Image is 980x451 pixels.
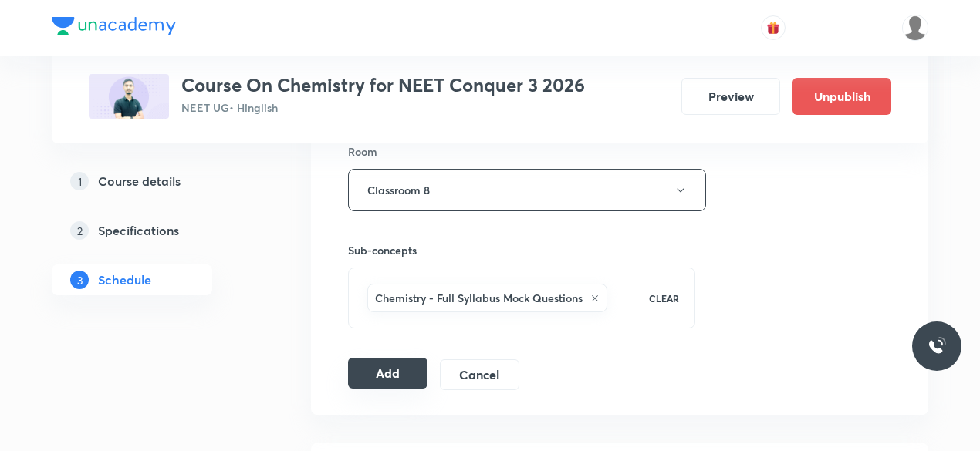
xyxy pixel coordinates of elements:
[70,221,89,240] p: 2
[761,15,786,40] button: avatar
[52,17,176,35] img: Company Logo
[348,358,427,389] button: Add
[375,290,583,306] h6: Chemistry - Full Syllabus Mock Questions
[440,359,519,390] button: Cancel
[89,74,169,119] img: BF9BF14F-1BFD-45ED-B383-336C31E46F08_plus.png
[52,166,262,197] a: 1Course details
[792,78,891,115] button: Unpublish
[52,215,262,246] a: 2Specifications
[181,74,585,96] h3: Course On Chemistry for NEET Conquer 3 2026
[348,169,706,211] button: Classroom 8
[348,143,377,160] h6: Room
[98,221,179,240] h5: Specifications
[98,271,151,289] h5: Schedule
[348,242,695,258] h6: Sub-concepts
[98,172,181,190] h5: Course details
[52,17,176,39] a: Company Logo
[649,291,679,305] p: CLEAR
[70,271,89,289] p: 3
[902,15,928,41] img: Arpita
[928,337,946,355] img: ttu
[70,172,89,190] p: 1
[681,78,780,115] button: Preview
[766,21,780,35] img: avatar
[181,99,585,116] p: NEET UG • Hinglish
